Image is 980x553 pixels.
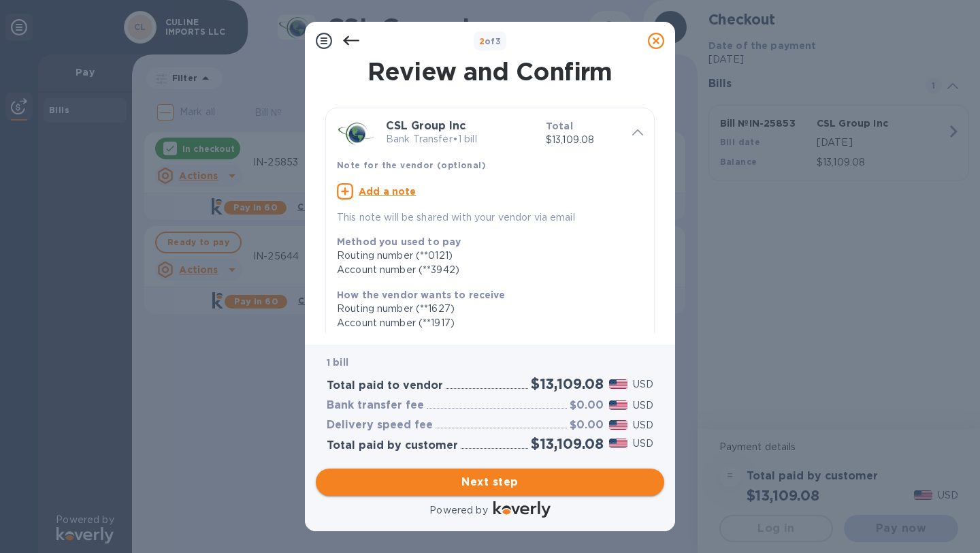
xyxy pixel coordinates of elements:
[337,119,643,225] div: CSL Group IncBank Transfer•1 billTotal$13,109.08Note for the vendor (optional)Add a noteThis note...
[327,379,443,392] h3: Total paid to vendor
[479,36,502,46] b: of 3
[327,399,424,412] h3: Bank transfer fee
[531,435,604,452] h2: $13,109.08
[429,503,487,518] p: Powered by
[609,420,627,430] img: USD
[337,236,461,247] b: Method you used to pay
[327,357,348,368] b: 1 bill
[386,132,535,146] p: Bank Transfer • 1 bill
[337,160,486,170] b: Note for the vendor (optional)
[386,119,465,132] b: CSL Group Inc
[316,469,664,496] button: Next step
[546,133,621,147] p: $13,109.08
[609,379,627,389] img: USD
[609,439,627,448] img: USD
[337,263,632,277] div: Account number (**3942)
[633,377,653,392] p: USD
[546,121,573,131] b: Total
[323,57,657,86] h1: Review and Confirm
[327,474,653,490] span: Next step
[479,36,485,46] span: 2
[327,419,433,432] h3: Delivery speed fee
[337,289,506,300] b: How the vendor wants to receive
[633,398,653,413] p: USD
[337,249,632,263] div: Routing number (**0121)
[570,419,604,432] h3: $0.00
[337,210,643,225] p: This note will be shared with your vendor via email
[337,316,632,330] div: Account number (**1917)
[633,418,653,432] p: USD
[493,501,551,518] img: Logo
[359,186,416,197] u: Add a note
[609,400,627,410] img: USD
[633,437,653,451] p: USD
[570,399,604,412] h3: $0.00
[327,439,458,452] h3: Total paid by customer
[531,375,604,392] h2: $13,109.08
[337,302,632,316] div: Routing number (**1627)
